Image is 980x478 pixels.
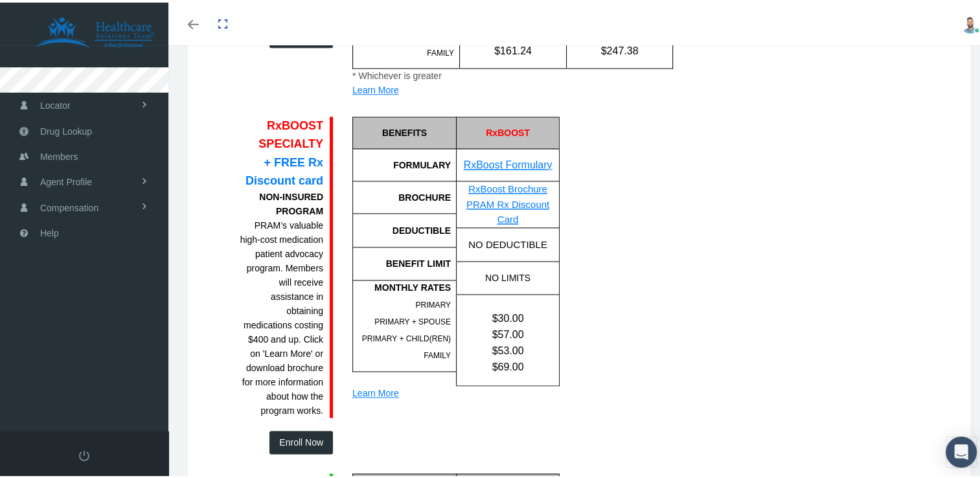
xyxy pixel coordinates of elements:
div: Learn More [352,80,673,95]
div: $53.00 [457,340,559,356]
img: HEALTHCARE SOLUTIONS TEAM, LLC [17,14,172,47]
span: Locator [40,91,71,115]
div: $69.00 [457,356,559,372]
span: PRIMARY + SPOUSE [374,315,451,324]
div: $247.38 [567,40,672,56]
span: PRIMARY [416,298,451,307]
div: BENEFIT LIMIT [353,254,451,268]
span: Agent Profile [40,167,92,192]
div: $57.00 [457,324,559,340]
div: $30.00 [457,308,559,324]
span: FAMILY [424,348,451,358]
div: * Whichever is greater [352,66,673,80]
a: PRAM Rx Discount Card [466,196,549,223]
span: Drug Lookup [40,117,92,141]
div: BENEFITS [352,114,456,146]
div: Open Intercom Messenger [946,434,977,465]
div: $161.24 [460,40,566,56]
div: Learn More [352,383,560,398]
div: RxBOOST [456,114,559,146]
div: MONTHLY RATES [353,278,451,292]
div: RxBOOST SPECIALTY [239,114,323,187]
div: PRAM’s valuable high-cost medication patient advocacy program. Members will receive assistance in... [239,187,323,415]
button: Enroll Now [269,428,333,451]
span: + FREE Rx Discount card [245,154,323,185]
div: BROCHURE [352,179,456,211]
b: NON-INSURED PROGRAM [259,189,323,214]
div: NO LIMITS [456,259,559,291]
a: RxBoost Brochure [468,181,547,192]
span: FAMILY [427,46,454,55]
span: Help [40,218,59,243]
span: Compensation [40,193,98,218]
a: RxBoost Formulary [464,157,553,168]
div: NO DEDUCTIBLE [456,225,559,258]
img: S_Profile_Picture_16279.jpg [961,12,980,31]
div: FORMULARY [352,146,456,179]
div: DEDUCTIBLE [353,221,451,235]
span: Members [40,142,78,166]
span: PRIMARY + CHILD(REN) [362,332,451,341]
